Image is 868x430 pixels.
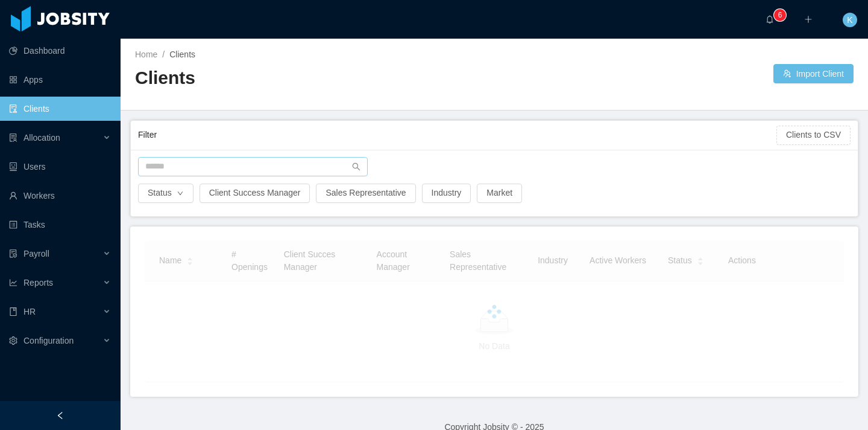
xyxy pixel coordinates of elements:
[773,64,854,83] button: icon: usergroup-addImport Client
[138,124,776,146] div: Filter
[766,15,774,24] i: icon: bell
[9,336,17,345] i: icon: setting
[778,9,782,21] p: 6
[24,249,49,258] span: Payroll
[422,184,471,203] button: Industry
[200,184,310,203] button: Client Success Manager
[477,184,522,203] button: Market
[9,133,17,142] i: icon: solution
[316,184,415,203] button: Sales Representative
[138,184,193,203] button: Statusicon: down
[24,278,53,287] span: Reports
[24,133,60,143] span: Allocation
[9,97,111,121] a: icon: auditClients
[352,162,360,171] i: icon: search
[774,9,786,21] sup: 6
[9,155,111,179] a: icon: robotUsers
[847,13,852,27] span: K
[9,278,17,287] i: icon: line-chart
[9,39,111,63] a: icon: pie-chartDashboard
[24,307,36,316] span: HR
[776,126,851,145] button: Clients to CSV
[24,336,74,345] span: Configuration
[9,249,17,258] i: icon: file-protect
[162,50,165,59] span: /
[135,66,494,91] h2: Clients
[169,50,195,59] span: Clients
[9,307,17,316] i: icon: book
[135,50,157,59] a: Home
[9,68,111,92] a: icon: appstoreApps
[804,15,813,24] i: icon: plus
[9,184,111,208] a: icon: userWorkers
[9,213,111,237] a: icon: profileTasks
